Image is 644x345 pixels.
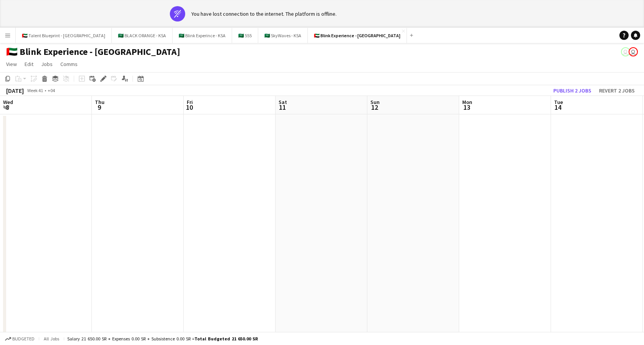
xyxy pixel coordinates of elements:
[258,28,308,43] button: 🇸🇦 SkyWaves - KSA
[370,99,380,106] span: Sun
[16,28,112,43] button: 🇦🇪 Talent Blueprint - [GEOGRAPHIC_DATA]
[42,336,61,342] span: All jobs
[22,59,37,69] a: Edit
[194,336,258,342] span: Total Budgeted 21 650.00 SR
[596,86,638,96] button: Revert 2 jobs
[3,99,13,106] span: Wed
[173,28,232,43] button: 🇸🇦 Blink Experince - KSA
[25,61,33,68] span: Edit
[48,87,55,93] div: +04
[187,99,193,106] span: Fri
[6,87,24,94] div: [DATE]
[67,336,258,342] div: Salary 21 650.00 SR + Expenses 0.00 SR + Subsistence 0.00 SR =
[461,103,472,112] span: 13
[186,103,193,112] span: 10
[279,99,287,106] span: Sat
[277,103,287,112] span: 11
[462,99,472,106] span: Mon
[2,103,13,112] span: 8
[41,61,53,68] span: Jobs
[232,28,258,43] button: 🇸🇦 555
[554,99,563,106] span: Tue
[6,46,180,58] h1: 🇦🇪 Blink Experience - [GEOGRAPHIC_DATA]
[4,335,36,343] button: Budgeted
[12,336,35,342] span: Budgeted
[629,47,638,56] app-user-avatar: Abdulwahab Al Hijan
[112,28,173,43] button: 🇸🇦 BLACK ORANGE - KSA
[369,103,380,112] span: 12
[308,28,407,43] button: 🇦🇪 Blink Experience - [GEOGRAPHIC_DATA]
[95,99,105,106] span: Thu
[57,59,81,69] a: Comms
[191,10,337,17] div: You have lost connection to the internet. The platform is offline.
[38,59,56,69] a: Jobs
[60,61,78,68] span: Comms
[621,47,630,56] app-user-avatar: Abdulwahab Al Hijan
[25,87,45,93] span: Week 41
[6,61,17,68] span: View
[3,59,20,69] a: View
[94,103,105,112] span: 9
[553,103,563,112] span: 14
[550,86,594,96] button: Publish 2 jobs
